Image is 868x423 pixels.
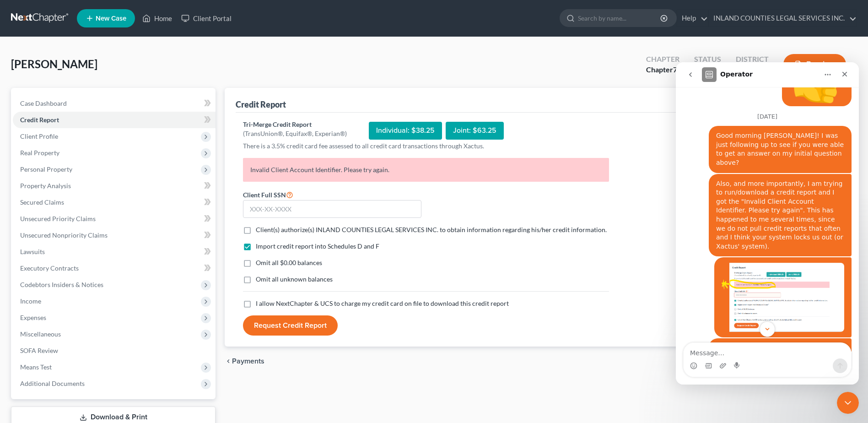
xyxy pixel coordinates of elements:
textarea: Message… [8,281,175,296]
span: Client(s) authorize(s) INLAND COUNTIES LEGAL SERVICES INC. to obtain information regarding his/he... [256,226,607,233]
div: Also, and more importantly, I am trying to run/download a credit report and I got the "Invalid Cl... [40,117,168,189]
span: Omit all unknown balances [256,275,333,283]
span: Means Test [20,363,52,371]
a: Home [138,10,177,27]
span: Credit Report [20,116,59,124]
button: Upload attachment [43,300,51,307]
button: Gif picker [29,300,36,307]
div: Chapter [646,54,679,65]
div: Good morning [PERSON_NAME]! I was just following up to see if you were able to get an answer on m... [40,69,168,105]
p: Invalid Client Account Identifier. Please try again. [243,158,609,182]
p: There is a 3.5% credit card fee assessed to all credit card transactions through Xactus. [243,141,609,151]
div: Rudy says… [7,64,176,111]
span: Unsecured Priority Claims [20,215,96,222]
input: XXX-XX-XXXX [243,200,421,218]
div: Also, and more importantly, I am trying to run/download a credit report and I got the "Invalid Cl... [33,112,176,195]
button: Emoji picker [14,300,22,307]
div: Chapter [646,65,679,75]
a: Secured Claims [13,194,216,211]
span: Lawsuits [20,248,45,255]
a: INLAND COUNTIES LEGAL SERVICES INC. [709,10,857,27]
div: (TransUnion®, Equifax®, Experian®) [243,129,347,138]
span: I allow NextChapter & UCS to charge my credit card on file to download this credit report [256,299,509,307]
button: Start recording [58,300,65,307]
span: Real Property [20,149,59,157]
span: Secured Claims [20,198,64,206]
span: Client Profile [20,132,58,140]
a: Case Dashboard [13,95,216,112]
div: Rudy says… [7,276,176,321]
a: Unsecured Nonpriority Claims [13,227,216,244]
a: Credit Report [13,112,216,128]
span: Property Analysis [20,182,71,190]
button: chevron_left Payments [225,358,264,365]
div: District [736,54,769,65]
a: SOFA Review [13,342,216,359]
a: Client Portal [177,10,236,27]
div: Good morning [PERSON_NAME]! I was just following up to see if you were able to get an answer on m... [33,64,176,110]
i: chevron_left [225,358,232,365]
div: Individual: $38.25 [369,122,442,140]
a: Unsecured Priority Claims [13,211,216,227]
button: Scroll to bottom [84,259,99,275]
div: Rudy says… [7,195,176,276]
span: Executory Contracts [20,264,79,272]
span: Unsecured Nonpriority Claims [20,231,108,239]
div: Rudy says… [7,112,176,195]
span: 7 [673,65,677,74]
a: Executory Contracts [13,260,216,277]
div: Can you let me know when our account has access to run/download a credit report? Thank you! [33,276,176,314]
span: Codebtors Insiders & Notices [20,281,103,288]
span: Omit all $0.00 balances [256,259,322,266]
a: Property Analysis [13,178,216,194]
div: Joint: $63.25 [446,122,504,140]
span: [PERSON_NAME] [11,57,97,70]
a: Lawsuits [13,244,216,260]
span: Import credit report into Schedules D and F [256,242,379,250]
iframe: Intercom live chat [676,62,859,385]
span: Personal Property [20,165,72,173]
button: Request Credit Report [243,315,338,336]
div: Status [694,54,721,65]
span: Case Dashboard [20,99,67,107]
a: Help [677,10,708,27]
iframe: Intercom live chat [837,392,859,414]
button: Preview [783,54,846,75]
div: Credit Report [236,99,286,110]
span: Income [20,297,41,305]
span: SOFA Review [20,347,58,354]
div: Tri-Merge Credit Report [243,120,347,129]
span: Miscellaneous [20,330,61,338]
div: [DATE] [7,51,176,64]
span: Expenses [20,314,46,321]
input: Search by name... [578,10,662,27]
span: Client Full SSN [243,191,286,199]
span: Payments [232,358,264,365]
span: New Case [96,15,126,22]
button: Send a message… [157,296,172,311]
span: Additional Documents [20,380,85,387]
